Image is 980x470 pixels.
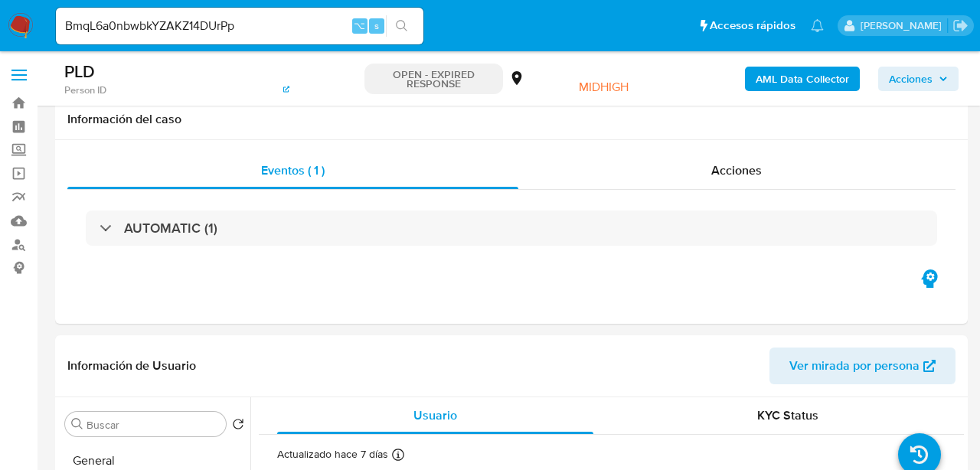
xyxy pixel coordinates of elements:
p: OPEN - EXPIRED RESPONSE [364,64,503,94]
b: Person ID [64,83,106,97]
input: Buscar [87,418,220,432]
input: Buscar usuario o caso... [56,16,423,36]
h3: AUTOMATIC (1) [124,220,217,237]
p: gabriela.sanchez@mercadolibre.com [861,18,947,33]
div: MLA [509,70,548,87]
span: Ver mirada por persona [789,348,920,384]
b: PLD [64,59,95,83]
div: AUTOMATIC (1) [86,211,937,246]
h1: Información de Usuario [67,358,196,374]
span: s [374,18,379,33]
a: 484dc9019604581dcb3b4b43b059f633 [109,83,289,97]
span: MIDHIGH [579,78,629,96]
h1: Información del caso [67,112,955,127]
a: Salir [952,18,969,34]
button: Acciones [878,67,959,91]
span: Riesgo PLD: [554,62,658,95]
span: Acciones [889,67,933,91]
span: # BmqL6a0nbwbkYZAKZ14DUrPp [95,66,249,81]
b: AML Data Collector [756,67,849,91]
span: ⌥ [354,18,365,33]
button: Buscar [71,418,83,430]
span: Usuario [413,406,457,424]
p: Actualizado hace 7 días [277,447,388,462]
button: Ver mirada por persona [769,348,955,384]
button: AML Data Collector [745,67,860,91]
button: search-icon [386,15,417,37]
span: Eventos ( 1 ) [261,162,325,179]
a: Notificaciones [811,19,824,32]
span: Accesos rápidos [710,18,795,34]
span: Acciones [711,162,762,179]
button: Volver al orden por defecto [232,418,244,435]
span: KYC Status [757,406,818,424]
